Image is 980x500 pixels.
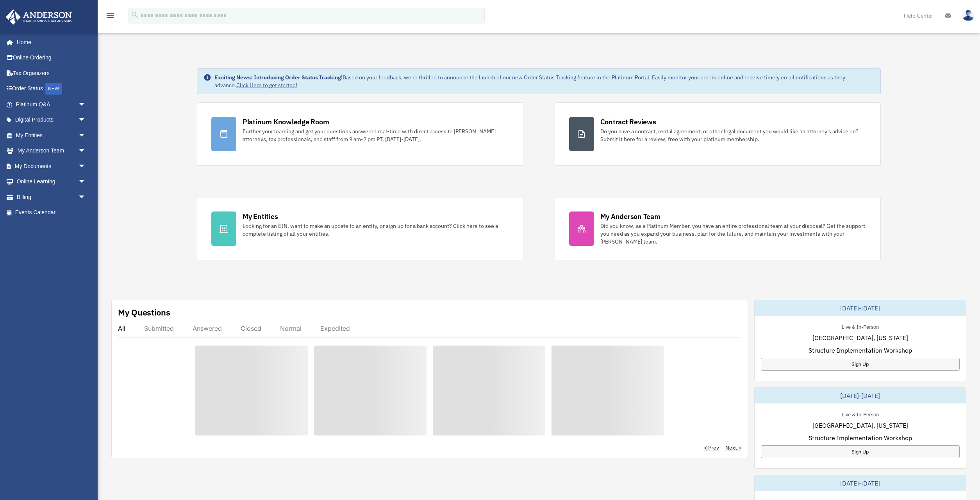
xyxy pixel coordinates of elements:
div: NEW [45,83,62,95]
div: Expedited [320,324,350,332]
div: My Questions [118,306,170,318]
span: arrow_drop_down [78,143,94,159]
div: Did you know, as a Platinum Member, you have an entire professional team at your disposal? Get th... [600,222,867,246]
a: My Documentsarrow_drop_down [5,158,98,174]
a: Click Here to get started! [236,82,297,89]
span: arrow_drop_down [78,174,94,190]
div: Platinum Knowledge Room [243,117,329,127]
div: Normal [280,324,302,332]
div: Live & In-Person [835,322,885,330]
div: Contract Reviews [600,117,656,127]
span: Structure Implementation Workshop [809,346,912,355]
div: All [118,324,125,332]
a: Platinum Knowledge Room Further your learning and get your questions answered real-time with dire... [197,102,523,166]
img: Anderson Advisors Platinum Portal [4,9,74,25]
a: Digital Productsarrow_drop_down [5,112,98,128]
span: [GEOGRAPHIC_DATA], [US_STATE] [812,421,908,430]
div: Looking for an EIN, want to make an update to an entity, or sign up for a bank account? Click her... [243,222,509,238]
a: My Entities Looking for an EIN, want to make an update to an entity, or sign up for a bank accoun... [197,197,523,260]
i: search [130,11,139,19]
a: Platinum Q&Aarrow_drop_down [5,97,98,112]
span: [GEOGRAPHIC_DATA], [US_STATE] [812,333,908,342]
div: Based on your feedback, we're thrilled to announce the launch of our new Order Status Tracking fe... [214,73,874,89]
a: Next > [725,444,741,452]
div: My Entities [243,211,278,221]
div: My Anderson Team [600,211,660,221]
span: Structure Implementation Workshop [809,433,912,443]
div: Do you have a contract, rental agreement, or other legal document you would like an attorney's ad... [600,127,867,143]
div: Submitted [144,324,174,332]
div: [DATE]-[DATE] [755,388,966,403]
span: arrow_drop_down [78,189,94,205]
a: My Anderson Teamarrow_drop_down [5,143,98,159]
a: Home [5,34,94,50]
img: User Pic [962,10,974,21]
a: Online Learningarrow_drop_down [5,174,98,190]
span: arrow_drop_down [78,158,94,174]
div: [DATE]-[DATE] [755,475,966,491]
a: Tax Organizers [5,65,98,81]
div: Closed [241,324,261,332]
span: arrow_drop_down [78,127,94,143]
a: My Anderson Team Did you know, as a Platinum Member, you have an entire professional team at your... [555,197,881,260]
a: Sign Up [761,445,960,458]
a: Online Ordering [5,50,98,66]
span: arrow_drop_down [78,112,94,128]
a: Order StatusNEW [5,81,98,97]
a: Billingarrow_drop_down [5,189,98,205]
a: Contract Reviews Do you have a contract, rental agreement, or other legal document you would like... [555,102,881,166]
div: [DATE]-[DATE] [755,300,966,316]
div: Live & In-Person [835,410,885,418]
i: menu [105,11,115,20]
a: My Entitiesarrow_drop_down [5,127,98,143]
a: Sign Up [761,358,960,371]
div: Further your learning and get your questions answered real-time with direct access to [PERSON_NAM... [243,127,509,143]
a: < Prev [704,444,719,452]
div: Answered [193,324,222,332]
a: menu [105,14,115,20]
span: arrow_drop_down [78,97,94,113]
a: Events Calendar [5,205,98,220]
strong: Exciting News: Introducing Order Status Tracking! [214,74,343,81]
